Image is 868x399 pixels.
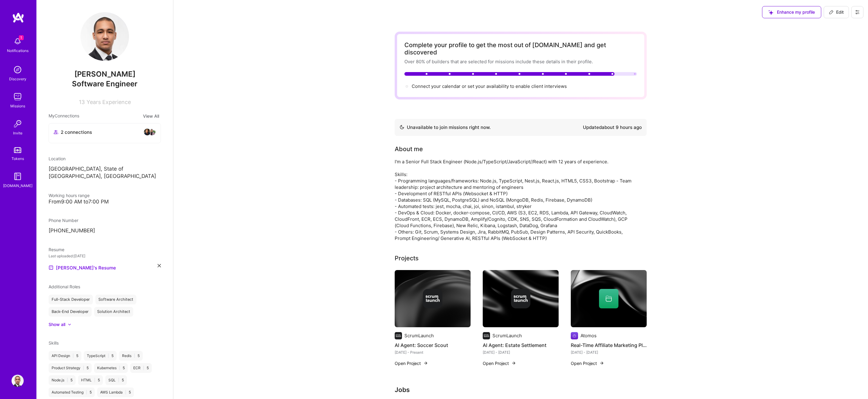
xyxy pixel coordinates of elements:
[119,366,120,370] span: |
[118,378,119,383] span: |
[148,128,156,136] img: avatar
[125,390,126,395] span: |
[49,155,161,162] div: Location
[483,349,559,356] div: [DATE] - [DATE]
[95,295,136,304] div: Software Architect
[483,270,559,327] img: cover
[12,35,24,47] img: bell
[762,6,821,18] button: Enhance my profile
[143,366,144,370] span: |
[12,91,24,103] img: teamwork
[83,366,84,370] span: |
[119,351,143,361] div: Redis 5
[87,99,131,105] span: Years Experience
[12,64,24,76] img: discovery
[72,79,138,88] span: Software Engineer
[404,41,637,56] div: Complete your profile to get the most out of [DOMAIN_NAME] and get discovered
[49,321,65,328] div: Show all
[395,254,419,263] div: Projects
[49,218,78,223] span: Phone Number
[61,129,92,135] span: 2 connections
[49,227,161,234] p: [PHONE_NUMBER]
[395,386,647,394] h3: Jobs
[54,130,58,134] i: icon Collaborator
[3,182,32,189] div: [DOMAIN_NAME]
[404,332,434,339] div: ScrumLaunch
[49,199,161,205] div: From 9:00 AM to 7:00 PM
[395,270,471,327] img: cover
[49,113,79,120] span: My Connections
[13,130,22,136] div: Invite
[108,353,109,358] span: |
[404,58,637,65] div: Over 80% of builders that are selected for missions include these details in their profile.
[49,253,161,259] div: Last uploaded: [DATE]
[12,155,24,162] div: Tokens
[583,124,642,131] div: Updated about 9 hours ago
[79,99,85,105] span: 13
[12,118,24,130] img: Invite
[14,147,21,153] img: tokens
[395,341,471,349] h4: AI Agent: Soccer Scout
[10,375,25,387] a: User Avatar
[580,332,597,339] div: Atomos
[49,264,116,271] a: [PERSON_NAME]'s Resume
[395,349,471,356] div: [DATE] - Present
[19,35,24,40] span: 1
[824,6,849,18] button: Edit
[94,363,128,373] div: Kubernetes 5
[80,12,129,61] img: User Avatar
[105,375,127,385] div: SQL 5
[412,83,567,89] span: Connect your calendar or set your availability to enable client interviews
[395,360,428,366] button: Open Project
[49,295,93,304] div: Full-Stack Developer
[130,363,152,373] div: ECR 5
[12,170,24,182] img: guide book
[78,375,103,385] div: HTML 5
[599,361,604,366] img: arrow-right
[49,247,64,252] span: Resume
[423,361,428,366] img: arrow-right
[10,103,25,109] div: Missions
[158,264,161,267] i: icon Close
[511,289,530,308] img: Company logo
[49,165,161,180] p: [GEOGRAPHIC_DATA], State of [GEOGRAPHIC_DATA], [GEOGRAPHIC_DATA]
[395,144,423,154] div: About me
[49,340,59,345] span: Skills
[49,193,90,198] span: Working hours range
[73,353,74,358] span: |
[49,307,92,317] div: Back-End Developer
[67,378,68,383] span: |
[86,390,87,395] span: |
[571,360,604,366] button: Open Project
[768,9,815,15] span: Enhance my profile
[49,70,161,79] span: [PERSON_NAME]
[49,123,161,143] button: 2 connectionsavataravatar
[94,378,95,383] span: |
[483,332,490,339] img: Company logo
[395,332,402,339] img: Company logo
[12,375,24,387] img: User Avatar
[94,307,133,317] div: Solution Architect
[768,10,773,15] i: icon SuggestedTeams
[144,128,151,136] img: avatar
[12,12,24,23] img: logo
[571,349,647,356] div: [DATE] - [DATE]
[49,375,76,385] div: Node.js 5
[97,387,134,397] div: AWS Lambda 5
[141,113,161,120] button: View All
[483,341,559,349] h4: AI Agent: Estate Settlement
[9,76,26,82] div: Discovery
[395,158,638,241] div: I'm a Senior Full Stack Engineer (Node.js/TypeScript/JavaScript//React) with 12 years of experien...
[571,341,647,349] h4: Real-Time Affiliate Marketing Platform
[571,270,647,327] img: cover
[483,360,516,366] button: Open Project
[511,361,516,366] img: arrow-right
[49,284,80,289] span: Additional Roles
[49,387,95,397] div: Automated Testing 5
[829,9,844,15] span: Edit
[400,124,491,131] div: Unavailable to join missions right now.
[49,363,92,373] div: Product Strategy 5
[7,47,29,54] div: Notifications
[134,353,135,358] span: |
[49,265,53,270] img: Resume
